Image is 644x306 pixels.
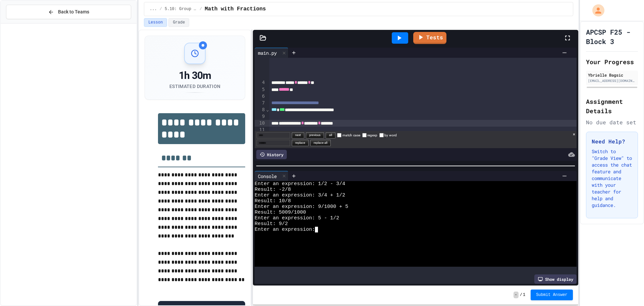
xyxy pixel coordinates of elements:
[255,192,345,198] span: Enter an expression: 3/4 + 1/2
[169,83,220,90] div: Estimated Duration
[292,140,309,146] button: replace
[255,106,266,113] div: 8
[292,132,304,139] button: next
[413,32,446,44] a: Tests
[58,8,89,15] span: Back to Teams
[255,181,345,187] span: Enter an expression: 1/2 - 3/4
[255,198,291,204] span: Result: 10/8
[255,221,288,227] span: Result: 9/2
[255,113,266,120] div: 9
[520,292,522,298] span: /
[257,140,290,146] input: Replace
[144,18,167,27] button: Lesson
[255,49,280,56] div: main.py
[573,131,575,137] button: close
[150,6,157,12] span: ...
[255,86,266,93] div: 5
[616,279,637,299] iframe: chat widget
[588,72,636,78] div: Ybrielle Bagsic
[255,120,266,127] div: 10
[200,6,202,12] span: /
[169,70,220,82] div: 1h 30m
[255,93,266,100] div: 6
[6,5,131,19] button: Back to Teams
[588,78,636,83] div: [EMAIL_ADDRESS][DOMAIN_NAME]
[255,48,288,58] div: main.py
[255,171,288,181] div: Console
[160,6,162,12] span: /
[592,148,632,209] p: Switch to "Grade View" to access the chat feature and communicate with your teacher for help and ...
[362,133,377,137] label: regexp
[255,187,291,192] span: Result: -2/8
[586,27,638,46] h1: APCSP F25 - Block 3
[586,118,638,126] div: No due date set
[531,290,573,300] button: Submit Answer
[205,5,266,13] span: Math with Fractions
[255,100,266,106] div: 7
[255,227,315,232] span: Enter an expression:
[165,6,197,12] span: 5.10: Group Project - Math with Fractions
[337,133,360,137] label: match case
[536,292,568,298] span: Submit Answer
[337,133,341,137] input: match case
[379,133,384,137] input: by word
[255,173,280,180] div: Console
[255,210,306,215] span: Result: 5009/1000
[534,274,577,284] div: Show display
[588,250,637,278] iframe: chat widget
[257,132,290,139] input: Find
[266,107,269,112] span: Fold line
[255,127,266,133] div: 11
[379,133,397,137] label: by word
[326,132,335,139] button: all
[256,150,287,159] div: History
[255,204,348,210] span: Enter an expression: 9/1000 + 5
[255,79,266,86] div: 4
[523,292,525,298] span: 1
[310,140,331,146] button: replace all
[168,18,189,27] button: Grade
[306,132,324,139] button: previous
[362,133,367,137] input: regexp
[585,3,606,18] div: My Account
[514,292,519,298] span: -
[592,137,632,145] h3: Need Help?
[586,97,638,116] h2: Assignment Details
[586,57,638,67] h2: Your Progress
[255,215,339,221] span: Enter an expression: 5 - 1/2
